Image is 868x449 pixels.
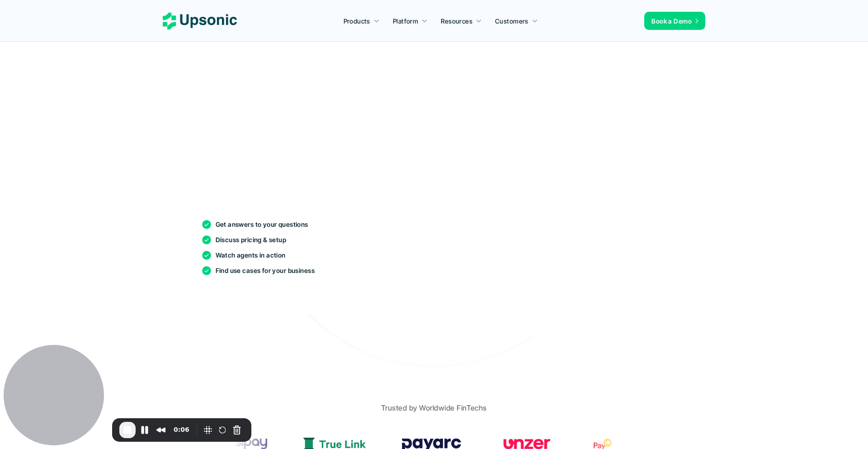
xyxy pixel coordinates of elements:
[651,16,692,26] p: Book a Demo
[393,16,418,26] p: Platform
[338,13,385,29] a: Products
[197,144,353,209] h1: Book a 30 min demo
[216,266,315,275] p: Find use cases for your business
[495,16,528,26] p: Customers
[344,16,370,26] p: Products
[216,220,308,229] p: Get answers to your questions
[216,235,287,244] p: Discuss pricing & setup
[644,12,705,30] a: Book a Demo
[441,16,472,26] p: Resources
[197,289,353,315] h2: AI agents that automate onboarding, payments, and compliance: always on.
[381,401,487,415] p: Trusted by Worldwide FinTechs
[216,250,286,260] p: Watch agents in action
